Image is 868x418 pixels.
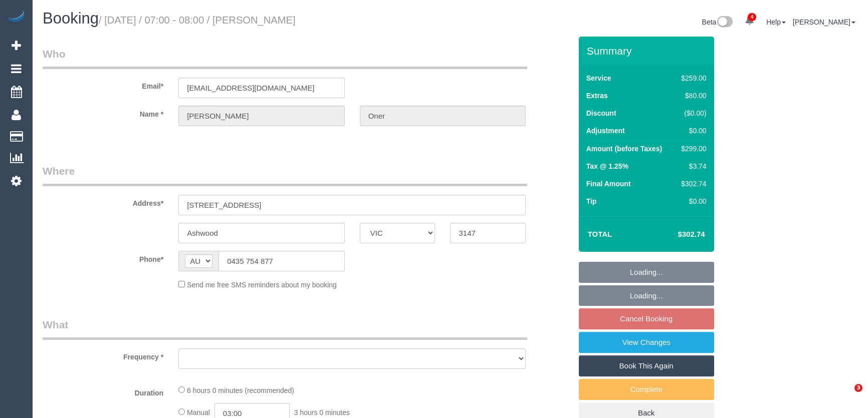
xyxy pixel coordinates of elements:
div: $0.00 [677,196,706,206]
input: Phone* [219,251,345,271]
label: Adjustment [586,126,625,136]
div: $0.00 [677,126,706,136]
img: Automaid Logo [6,10,26,24]
a: Beta [702,18,733,26]
span: Send me free SMS reminders about my booking [187,281,337,289]
label: Discount [586,108,616,118]
legend: Who [43,47,527,69]
a: Help [766,18,786,26]
legend: Where [43,164,527,186]
div: $3.74 [677,161,706,171]
h4: $302.74 [647,230,705,239]
input: Suburb* [178,223,345,243]
div: $299.00 [677,144,706,154]
legend: What [43,317,527,340]
label: Tip [586,196,597,206]
label: Email* [35,78,171,91]
input: Post Code* [450,223,526,243]
h3: Summary [587,45,709,57]
a: [PERSON_NAME] [793,18,855,26]
label: Name * [35,106,171,119]
label: Address* [35,195,171,208]
img: New interface [716,16,733,29]
label: Final Amount [586,179,631,189]
div: $259.00 [677,73,706,83]
a: 4 [740,10,759,32]
div: $80.00 [677,91,706,101]
span: 3 hours 0 minutes [294,408,350,416]
iframe: Intercom live chat [834,384,858,408]
input: First Name* [178,106,345,126]
span: 4 [748,13,756,21]
label: Service [586,73,611,83]
span: Manual [187,408,210,416]
a: View Changes [579,332,714,353]
label: Extras [586,91,608,101]
a: Book This Again [579,355,714,376]
label: Tax @ 1.25% [586,161,628,171]
div: $302.74 [677,179,706,189]
label: Frequency * [35,348,171,362]
label: Duration [35,384,171,398]
span: Booking [43,10,99,27]
label: Phone* [35,251,171,264]
div: ($0.00) [677,108,706,118]
span: 3 [854,384,862,392]
span: 6 hours 0 minutes (recommended) [187,386,294,394]
input: Email* [178,78,345,98]
label: Amount (before Taxes) [586,144,662,154]
strong: Total [588,230,612,238]
small: / [DATE] / 07:00 - 08:00 / [PERSON_NAME] [99,15,296,26]
input: Last Name* [360,106,526,126]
